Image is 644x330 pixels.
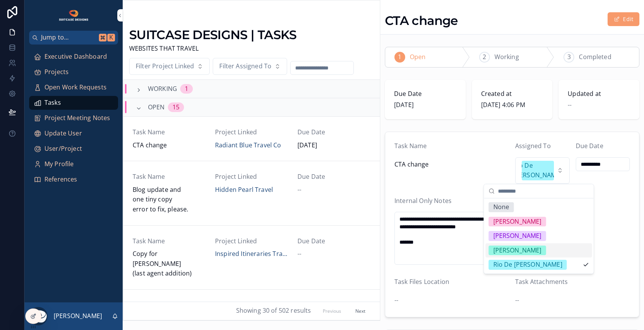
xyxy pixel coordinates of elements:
span: Filter Project Linked [136,61,194,71]
div: scrollable content [25,45,123,196]
span: -- [297,249,301,259]
span: Project Linked [215,300,288,310]
span: -- [394,295,398,305]
span: 2 [483,52,486,62]
span: Task Name [394,142,427,150]
div: [PERSON_NAME] [493,246,542,256]
a: Task NameBlog update and one tiny copy error to fix, please.Project LinkedHidden Pearl TravelDue ... [123,161,380,225]
span: Updated at [568,89,630,99]
button: Jump to...K [29,31,118,45]
span: Task Attachments [515,277,568,286]
span: [DATE] 4:06 PM [481,100,544,110]
span: Task Name [133,127,206,137]
span: Project Meeting Notes [44,113,110,123]
button: Edit [608,12,639,26]
span: WEBSITES THAT TRAVEL [129,44,297,54]
span: Task Name [133,236,206,246]
span: Due Date [576,142,603,150]
div: None [493,202,509,212]
span: My Profile [44,159,74,169]
span: Working [495,52,519,62]
span: Open Work Requests [44,82,107,92]
div: 1 [185,84,188,94]
span: WORKING [148,84,177,94]
span: Task Name [133,172,206,182]
span: CTA change [133,140,206,150]
span: 3 [567,52,571,62]
a: Projects [29,65,118,79]
h1: SUITCASE DESIGNS | TASKS [129,26,297,44]
span: Showing 30 of 502 results [236,306,311,316]
span: Completed [579,52,611,62]
span: -- [297,185,301,195]
a: Task NameCTA changeProject LinkedRadiant Blue Travel CoDue Date[DATE] [123,117,380,161]
a: Open Work Requests [29,81,118,94]
a: Radiant Blue Travel Co [215,140,281,150]
span: References [44,175,77,185]
span: 1 [398,52,401,62]
span: -- [568,100,572,110]
span: Created at [481,89,544,99]
h1: CTA change [385,12,458,30]
span: OPEN [148,102,165,112]
span: Tasks [44,98,61,108]
span: Due Date [297,300,371,310]
span: User/Project [44,144,82,154]
button: Select Button [213,58,287,75]
span: Update User [44,129,82,139]
a: Hidden Pearl Travel [215,185,273,195]
div: [PERSON_NAME] [493,231,542,241]
span: Task Name [133,300,206,310]
a: Tasks [29,96,118,110]
span: Copy for [PERSON_NAME] (last agent addition) [133,249,206,279]
span: Due Date [297,172,371,182]
a: User/Project [29,142,118,156]
span: Project Linked [215,127,288,137]
span: CTA change [394,160,509,170]
button: Select Button [129,58,210,75]
span: [DATE] [297,140,371,150]
a: Update User [29,127,118,140]
img: App logo [58,9,89,21]
div: Rio De [PERSON_NAME] [493,260,562,270]
a: Executive Dashboard [29,50,118,64]
span: Task Files Location [394,277,449,286]
a: Project Meeting Notes [29,111,118,125]
button: Next [350,305,371,317]
span: Filter Assigned To [219,61,271,71]
span: Project Linked [215,236,288,246]
a: Task NameCopy for [PERSON_NAME] (last agent addition)Project LinkedInspired Itineraries TravelDue... [123,226,380,290]
span: Blog update and one tiny copy error to fix, please. [133,185,206,214]
span: Due Date [394,89,457,99]
button: Select Button [515,157,570,184]
span: Executive Dashboard [44,52,107,62]
div: [PERSON_NAME] [493,217,542,227]
p: [PERSON_NAME] [54,311,102,321]
a: References [29,173,118,186]
span: Open [410,52,426,62]
span: -- [515,295,519,305]
span: K [108,35,114,41]
span: Project Linked [215,172,288,182]
div: Suggestions [484,198,594,274]
span: Assigned To [515,142,551,150]
span: Projects [44,67,69,77]
div: 15 [172,102,179,112]
span: Jump to... [41,33,96,43]
a: Inspired Itineraries Travel [215,249,288,259]
div: Rio De [PERSON_NAME] [514,161,562,180]
a: My Profile [29,157,118,171]
span: Internal Only Notes [394,196,452,205]
span: [DATE] [394,100,457,110]
span: Due Date [297,236,371,246]
span: Due Date [297,127,371,137]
